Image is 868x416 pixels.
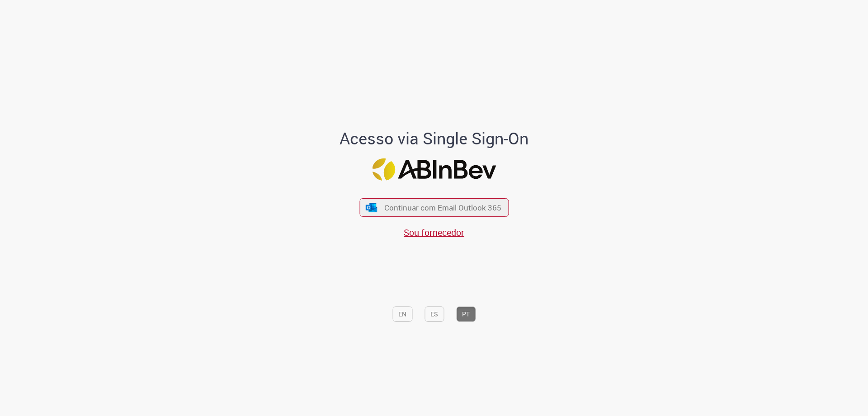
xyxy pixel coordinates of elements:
button: ES [425,306,444,322]
button: PT [456,306,476,322]
img: ícone Azure/Microsoft 360 [365,203,378,212]
span: Continuar com Email Outlook 365 [384,202,501,213]
a: Sou fornecedor [404,226,464,239]
button: ícone Azure/Microsoft 360 Continuar com Email Outlook 365 [359,198,509,217]
img: Logo ABInBev [372,158,496,181]
h1: Acesso via Single Sign-On [309,129,560,148]
button: EN [392,306,412,322]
